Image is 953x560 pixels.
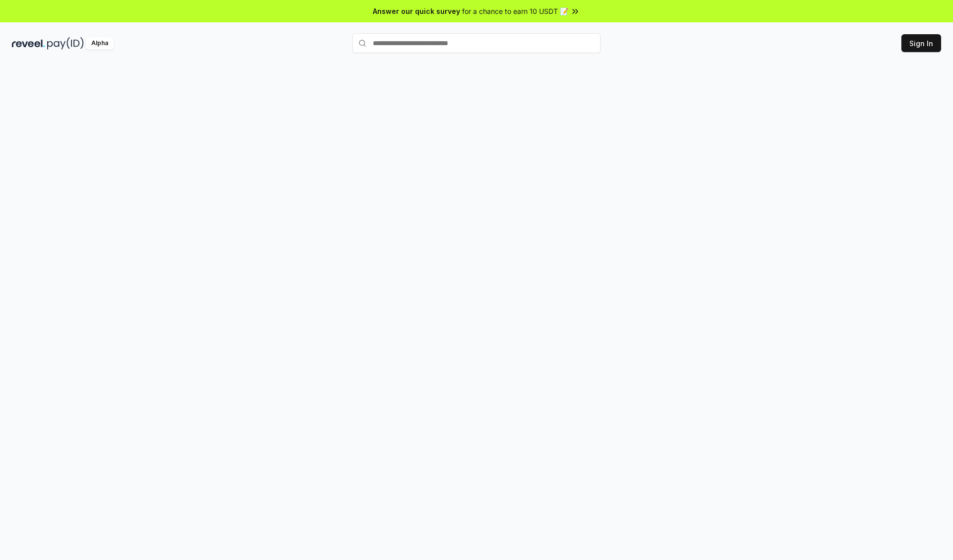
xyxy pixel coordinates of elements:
span: Answer our quick survey [373,6,460,16]
div: Alpha [86,37,114,50]
img: pay_id [47,37,84,50]
img: reveel_dark [12,37,45,50]
span: for a chance to earn 10 USDT 📝 [462,6,568,16]
button: Sign In [901,34,941,52]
